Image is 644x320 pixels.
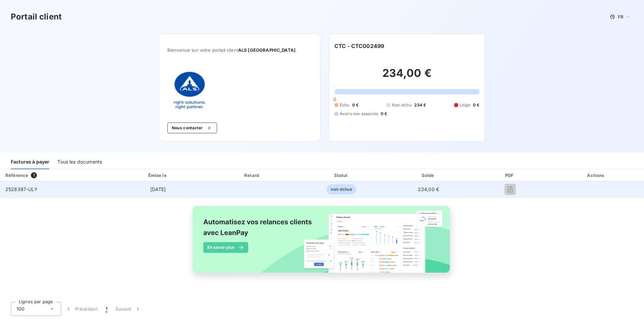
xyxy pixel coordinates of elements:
span: 2528397-ULY [5,186,38,192]
span: 100 [16,306,24,312]
div: Statut [299,172,384,179]
span: non-échue [327,184,356,194]
span: Litige [460,102,470,108]
span: [DATE] [150,186,166,192]
h3: Portail client [11,11,62,23]
div: Tous les documents [57,155,102,169]
img: banner [186,202,458,284]
span: ALS [GEOGRAPHIC_DATA] [238,47,296,53]
span: FR [618,14,623,19]
span: Avoirs non associés [340,111,378,117]
span: Échu [340,102,350,108]
div: Émise le [110,172,206,179]
span: 0 € [473,102,479,108]
button: 1 [102,302,111,316]
button: Nous contacter [167,123,217,133]
button: Précédent [61,302,102,316]
h2: 234,00 € [334,66,479,87]
span: 234 € [414,102,426,108]
h6: CTC - CTC002499 [334,42,384,50]
span: 1 [106,306,107,312]
span: 0 € [352,102,359,108]
span: 234,00 € [418,186,439,192]
div: Factures à payer [11,155,49,169]
span: 0 [333,97,336,102]
img: Company logo [167,69,210,112]
div: PDF [473,172,547,179]
button: Suivant [111,302,145,316]
div: Actions [550,172,643,179]
span: 1 [31,172,37,178]
div: Référence [5,173,28,178]
div: Solde [387,172,470,179]
span: 0 € [381,111,387,117]
span: Non-échu [392,102,411,108]
span: Bienvenue sur votre portail client . [167,47,312,53]
div: Retard [209,172,296,179]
